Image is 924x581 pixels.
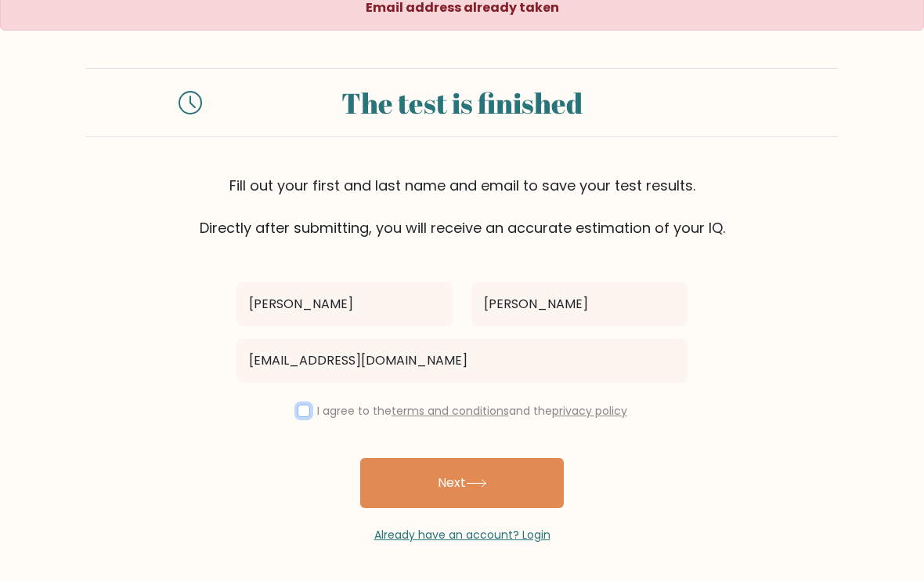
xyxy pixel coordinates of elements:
input: Last name [471,282,688,326]
div: The test is finished [221,82,703,124]
input: Email [236,339,688,383]
a: Already have an account? Login [374,527,550,543]
div: Fill out your first and last name and email to save your test results. Directly after submitting,... [86,175,838,238]
a: terms and conditions [392,403,509,419]
label: I agree to the and the [317,403,627,419]
button: Next [360,458,564,508]
a: privacy policy [552,403,627,419]
input: First name [236,282,453,326]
